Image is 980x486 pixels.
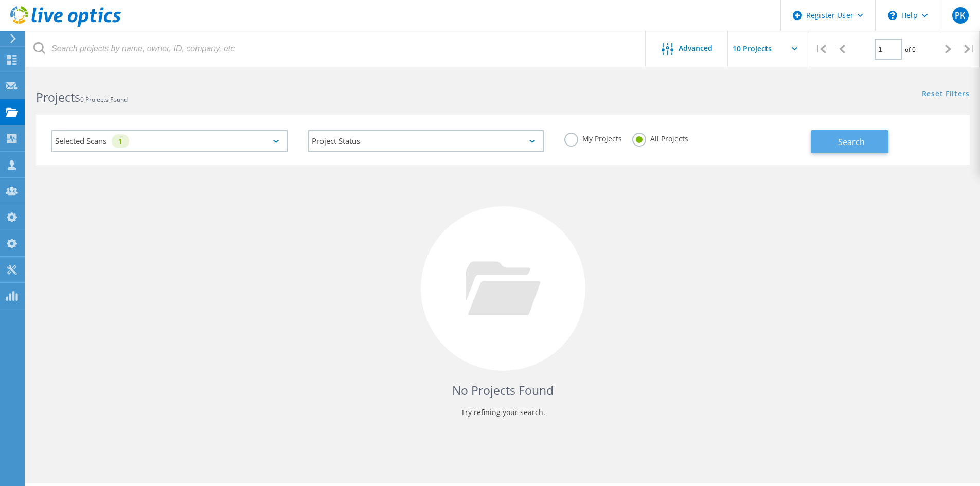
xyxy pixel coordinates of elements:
[36,89,80,105] b: Projects
[679,45,712,52] span: Advanced
[810,31,831,67] div: |
[308,130,544,152] div: Project Status
[838,136,865,148] span: Search
[46,404,959,421] p: Try refining your search.
[10,22,121,29] a: Live Optics Dashboard
[80,95,128,104] span: 0 Projects Found
[51,130,288,152] div: Selected Scans
[959,31,980,67] div: |
[922,90,970,99] a: Reset Filters
[955,11,965,20] span: PK
[46,382,959,399] h4: No Projects Found
[632,133,688,142] label: All Projects
[112,134,129,148] div: 1
[811,130,888,153] button: Search
[888,11,897,20] svg: \n
[564,133,622,142] label: My Projects
[26,31,646,67] input: Search projects by name, owner, ID, company, etc
[905,45,916,54] span: of 0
